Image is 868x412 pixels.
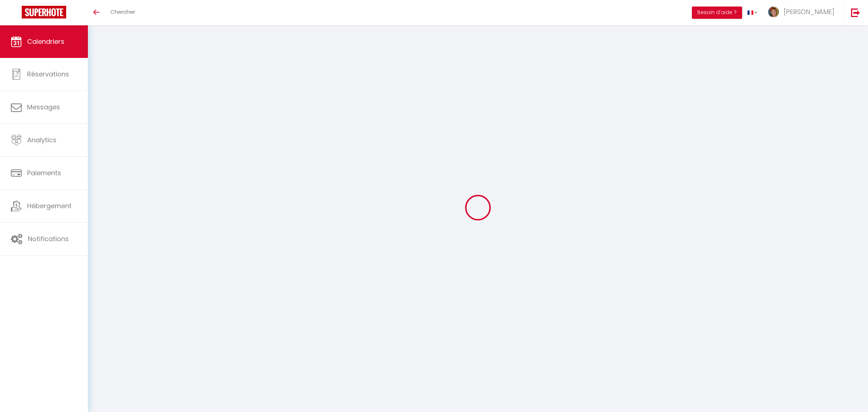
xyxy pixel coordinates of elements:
span: Chercher [110,8,135,16]
span: Notifications [28,234,69,243]
span: Réservations [27,70,69,79]
span: Hébergement [27,201,72,210]
span: Messages [27,102,60,112]
span: Calendriers [27,37,64,46]
img: logout [851,8,860,17]
img: ... [768,7,779,17]
button: Besoin d'aide ? [692,7,742,19]
img: Super Booking [22,6,66,18]
span: [PERSON_NAME] [784,7,834,16]
span: Paiements [27,168,61,177]
span: Analytics [27,135,56,144]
